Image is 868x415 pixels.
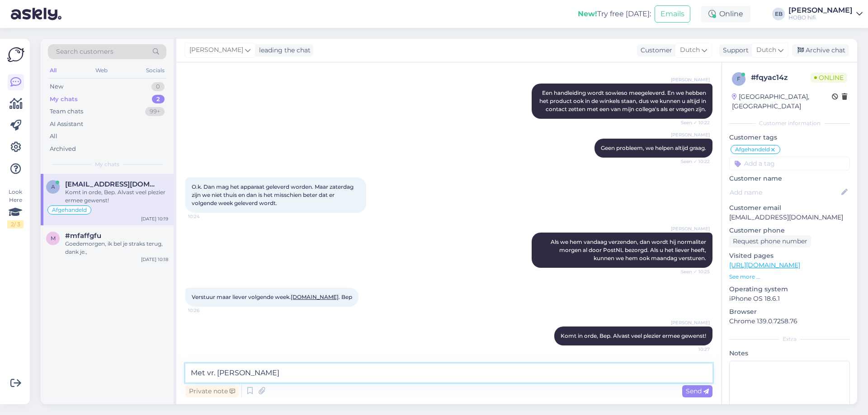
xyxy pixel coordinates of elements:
div: Extra [729,335,850,343]
p: Browser [729,307,850,317]
span: Verstuur maar liever volgende week. . Bep [192,294,352,300]
span: Dutch [680,45,700,55]
div: Team chats [50,107,83,116]
div: leading the chat [255,46,311,55]
div: All [48,65,58,76]
p: Operating system [729,284,850,294]
div: 99+ [145,107,165,116]
span: Online [811,73,847,83]
span: Seen ✓ 10:22 [676,119,710,126]
div: Support [719,46,749,55]
span: Komt in orde, Bep. Alvast veel plezier ermee gewenst! [561,332,706,339]
span: aprakken@solcon.nl [65,180,159,188]
div: Look Here [7,188,24,228]
span: f [737,75,741,82]
div: Try free [DATE]: [578,9,651,19]
span: [PERSON_NAME] [671,131,710,138]
div: Socials [144,65,166,76]
b: New! [578,9,597,18]
div: 0 [151,82,165,91]
span: Send [686,387,709,395]
div: Archived [50,145,76,154]
span: 10:24 [188,213,222,220]
a: [URL][DOMAIN_NAME] [729,261,800,269]
div: [GEOGRAPHIC_DATA], [GEOGRAPHIC_DATA] [732,92,832,111]
p: See more ... [729,273,850,281]
div: EB [772,8,785,20]
div: HOBO hifi [788,14,853,21]
span: [PERSON_NAME] [671,319,710,326]
div: Web [94,65,109,76]
p: [EMAIL_ADDRESS][DOMAIN_NAME] [729,213,850,222]
div: Customer [637,46,672,55]
span: Afgehandeld [52,207,87,213]
p: Visited pages [729,251,850,261]
span: 10:27 [676,346,710,353]
div: Request phone number [729,235,811,247]
p: Customer phone [729,226,850,235]
p: Notes [729,349,850,358]
span: [PERSON_NAME] [189,45,243,55]
div: Komt in orde, Bep. Alvast veel plezier ermee gewenst! [65,188,168,205]
span: O.k. Dan mag het apparaat geleverd worden. Maar zaterdag zijn we niet thuis en dan is het misschi... [192,183,355,206]
div: Archive chat [792,44,849,56]
p: Chrome 139.0.7258.76 [729,317,850,326]
input: Add a tag [729,157,850,170]
div: New [50,82,63,91]
span: My chats [95,160,119,168]
p: iPhone OS 18.6.1 [729,294,850,303]
div: [PERSON_NAME] [788,7,853,14]
div: Goedemorgen, ik bel je straks terug, dank je., [65,240,168,256]
p: Customer tags [729,133,850,142]
span: Seen ✓ 10:22 [676,158,710,165]
img: Askly Logo [7,46,24,63]
div: 2 [152,95,165,104]
div: AI Assistant [50,120,83,129]
span: Search customers [56,47,113,56]
span: m [51,235,56,242]
div: Online [701,6,750,22]
input: Add name [730,187,840,197]
span: 10:26 [188,307,222,314]
a: [PERSON_NAME]HOBO hifi [788,7,863,21]
span: Afgehandeld [735,147,770,152]
span: Geen probleem, we helpen altijd graag. [601,145,706,151]
div: [DATE] 10:18 [141,256,168,263]
p: Customer email [729,203,850,213]
span: [PERSON_NAME] [671,76,710,83]
div: Customer information [729,119,850,127]
span: Seen ✓ 10:25 [676,268,710,275]
button: Emails [655,5,690,23]
textarea: Met vr. [PERSON_NAME] [185,364,712,382]
span: #mfaffgfu [65,232,101,240]
span: Dutch [756,45,776,55]
span: a [51,183,55,190]
div: # fqyac14z [751,72,811,83]
div: 2 / 3 [7,220,24,228]
div: All [50,132,57,141]
div: Private note [185,385,239,397]
span: Een handleiding wordt sowieso meegeleverd. En we hebben het product ook in de winkels staan, dus ... [539,89,708,112]
span: Als we hem vandaag verzenden, dan wordt hij normaliter morgen al door PostNL bezorgd. Als u het l... [551,238,708,261]
span: [PERSON_NAME] [671,225,710,232]
div: My chats [50,95,78,104]
p: Customer name [729,174,850,183]
div: [DATE] 10:19 [141,215,168,222]
a: [DOMAIN_NAME] [291,294,339,300]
